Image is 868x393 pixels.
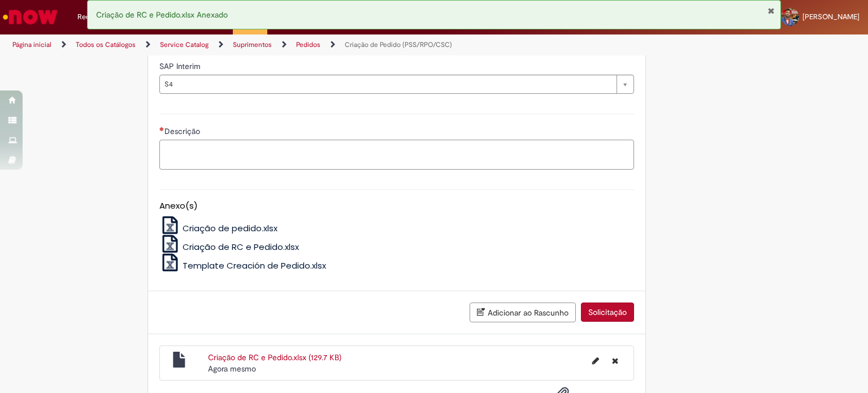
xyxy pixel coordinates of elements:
[76,40,136,49] a: Todos os Catálogos
[159,127,164,131] span: Necessários
[1,6,59,28] img: ServiceNow
[605,352,625,370] button: Excluir Criação de RC e Pedido.xlsx
[767,6,775,15] button: Fechar Notificação
[296,40,320,49] a: Pedidos
[345,40,452,49] a: Criação de Pedido (PSS/RPO/CSC)
[581,303,634,322] button: Solicitação
[585,352,606,370] button: Editar nome de arquivo Criação de RC e Pedido.xlsx
[159,140,634,170] textarea: Descrição
[164,75,611,93] span: S4
[208,364,256,374] time: 29/08/2025 16:46:26
[183,241,299,253] span: Criação de RC e Pedido.xlsx
[159,260,327,271] a: Template Creación de Pedido.xlsx
[159,241,300,253] a: Criação de RC e Pedido.xlsx
[183,260,326,271] span: Template Creación de Pedido.xlsx
[12,40,51,49] a: Página inicial
[160,40,209,49] a: Service Catalog
[8,34,570,55] ul: Trilhas de página
[159,222,278,234] a: Criação de pedido.xlsx
[183,222,277,234] span: Criação de pedido.xlsx
[96,10,228,20] span: Criação de RC e Pedido.xlsx Anexado
[208,364,256,374] span: Agora mesmo
[802,12,860,21] span: [PERSON_NAME]
[159,201,634,211] h5: Anexo(s)
[159,61,203,71] span: SAP Interim
[164,126,202,136] span: Descrição
[77,11,117,23] span: Requisições
[470,303,576,322] button: Adicionar ao Rascunho
[233,40,272,49] a: Suprimentos
[208,352,341,362] a: Criação de RC e Pedido.xlsx (129.7 KB)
